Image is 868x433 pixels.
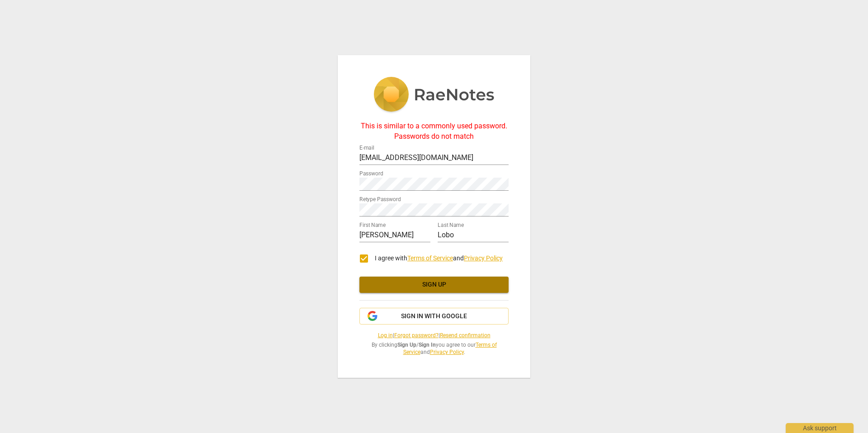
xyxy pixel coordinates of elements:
div: Passwords do not match [359,132,509,141]
button: Sign in with Google [359,308,509,325]
a: Terms of Service [407,254,453,262]
img: 5ac2273c67554f335776073100b6d88f.svg [373,77,495,114]
a: Log in [378,332,393,339]
div: Ask support [786,423,854,433]
span: By clicking / you agree to our and . [359,341,509,356]
b: Sign In [419,342,436,348]
label: Last Name [438,222,464,228]
span: | | [359,332,509,339]
div: This is similar to a commonly used password. [359,122,509,130]
span: Sign in with Google [401,312,467,321]
label: Password [359,171,383,176]
button: Sign up [359,277,509,293]
label: Retype Password [359,197,401,202]
a: Forgot password? [394,332,439,339]
span: I agree with and [375,254,503,262]
a: Terms of Service [403,342,497,356]
a: Privacy Policy [464,254,503,262]
label: First Name [359,222,386,228]
label: E-mail [359,145,374,151]
b: Sign Up [397,342,416,348]
span: Sign up [367,280,501,289]
a: Resend confirmation [440,332,491,339]
a: Privacy Policy [430,349,464,355]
